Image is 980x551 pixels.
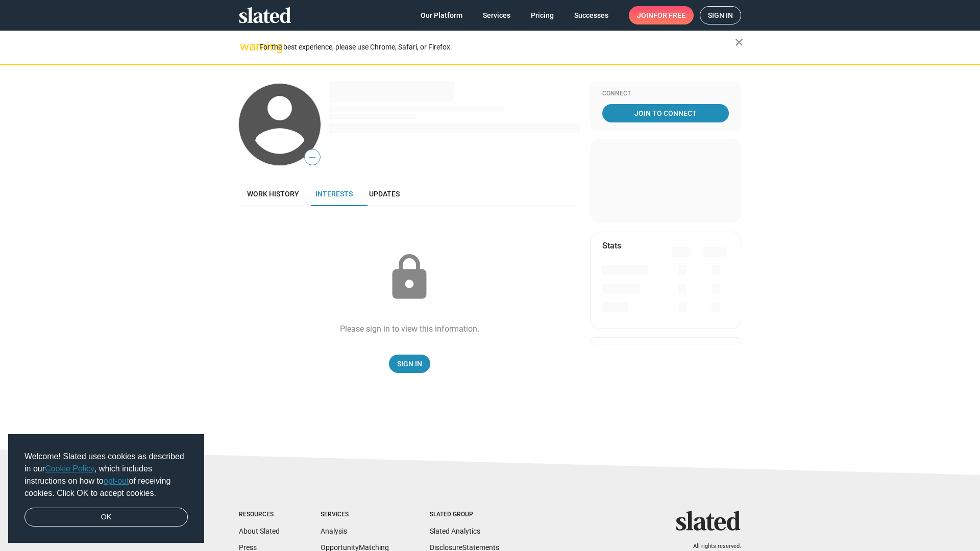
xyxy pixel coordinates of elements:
mat-icon: warning [240,40,252,53]
span: Services [483,6,510,24]
a: Successes [566,6,617,24]
span: Sign in [708,7,733,24]
span: for free [653,6,685,24]
a: Pricing [523,6,562,24]
div: Slated Group [430,511,499,519]
a: Interests [307,182,361,206]
span: Interests [315,190,353,198]
a: Analysis [321,527,347,535]
span: Successes [574,6,608,24]
a: Work history [239,182,307,206]
a: Sign In [389,355,430,373]
a: Join To Connect [602,104,729,122]
span: Join To Connect [604,104,727,122]
span: — [305,151,320,164]
a: Services [475,6,519,24]
a: Updates [361,182,408,206]
a: Cookie Policy [45,464,94,473]
div: Please sign in to view this information. [340,323,479,334]
a: opt-out [104,477,129,485]
div: Resources [239,511,280,519]
span: Updates [369,190,400,198]
a: Joinfor free [629,6,694,24]
div: Connect [602,90,729,98]
div: cookieconsent [8,434,204,543]
mat-icon: lock [384,252,435,303]
span: Join [637,6,685,24]
span: Work history [247,190,299,198]
a: Sign in [700,6,741,24]
span: Welcome! Slated uses cookies as described in our , which includes instructions on how to of recei... [24,450,188,499]
a: dismiss cookie message [24,508,188,527]
div: Services [321,511,389,519]
span: Our Platform [421,6,462,24]
a: Our Platform [412,6,471,24]
a: Slated Analytics [430,527,480,535]
span: Pricing [531,6,554,24]
a: About Slated [239,527,280,535]
mat-card-title: Stats [602,240,621,251]
div: For the best experience, please use Chrome, Safari, or Firefox. [259,40,735,54]
mat-icon: close [733,36,745,48]
span: Sign In [397,355,422,373]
